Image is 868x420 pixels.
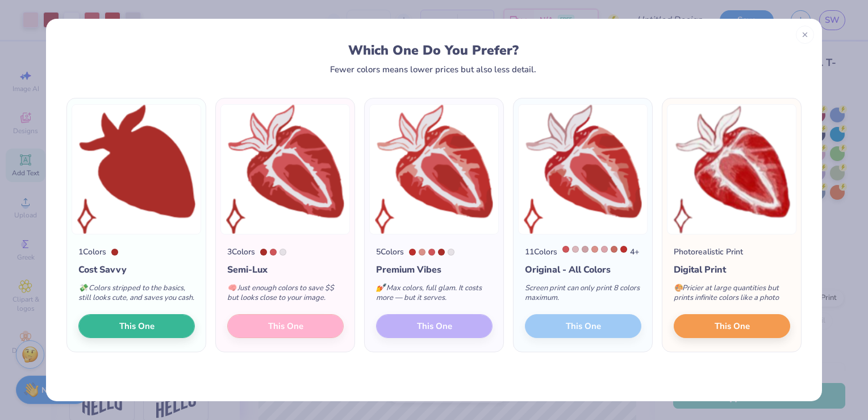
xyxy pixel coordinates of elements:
[77,43,790,58] div: Which One Do You Prefer?
[674,314,790,338] button: This One
[518,104,648,234] img: 11 color option
[78,263,195,277] div: Cost Savvy
[376,246,404,258] div: 5 Colors
[674,263,790,277] div: Digital Print
[525,246,557,258] div: 11 Colors
[376,277,493,314] div: Max colors, full glam. It costs more — but it serves.
[525,263,641,277] div: Original - All Colors
[227,246,255,258] div: 3 Colors
[448,249,454,256] div: 663 C
[582,246,589,253] div: 5015 C
[376,283,385,293] span: 💅
[601,246,608,253] div: 501 C
[111,249,118,256] div: 7627 C
[438,249,445,256] div: 7627 C
[279,249,286,256] div: 663 C
[78,314,195,338] button: This One
[611,246,617,253] div: 7607 C
[674,283,683,293] span: 🎨
[409,249,416,256] div: 7620 C
[369,104,499,234] img: 5 color option
[227,277,344,314] div: Just enough colors to save $$ but looks close to your image.
[227,263,344,277] div: Semi-Lux
[572,246,579,253] div: 5025 C
[260,249,267,256] div: 7627 C
[227,283,236,293] span: 🧠
[330,65,536,74] div: Fewer colors means lower prices but also less detail.
[667,104,796,234] img: Photorealistic preview
[428,249,435,256] div: 7418 C
[376,263,493,277] div: Premium Vibes
[674,246,743,258] div: Photorealistic Print
[562,246,639,258] div: 4 +
[220,104,350,234] img: 3 color option
[270,249,277,256] div: 7418 C
[72,104,201,234] img: 1 color option
[78,246,106,258] div: 1 Colors
[119,320,155,333] span: This One
[591,246,598,253] div: 7606 C
[419,249,425,256] div: 7606 C
[620,246,627,253] div: 7620 C
[78,277,195,314] div: Colors stripped to the basics, still looks cute, and saves you cash.
[78,283,87,293] span: 💸
[562,246,569,253] div: 7418 C
[525,277,641,314] div: Screen print can only print 8 colors maximum.
[715,320,750,333] span: This One
[674,277,790,314] div: Pricier at large quantities but prints infinite colors like a photo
